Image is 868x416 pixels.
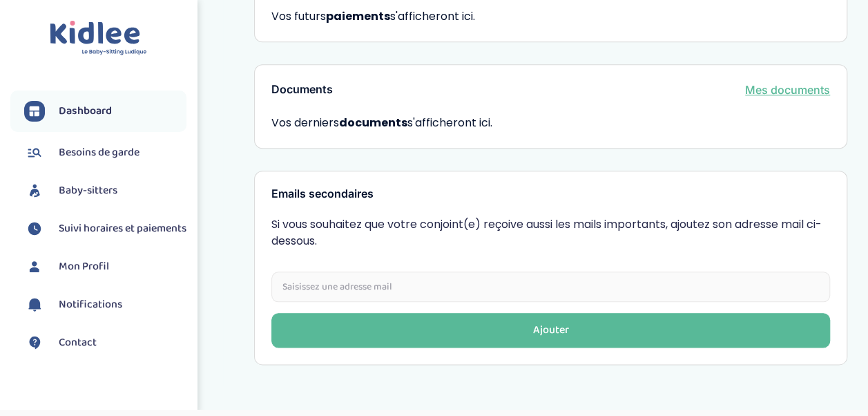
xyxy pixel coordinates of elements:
[24,256,45,277] img: profil.svg
[59,103,112,120] span: Dashboard
[24,180,186,201] a: Baby-sitters
[24,142,45,163] img: besoin.svg
[59,334,97,351] span: Contact
[59,258,109,275] span: Mon Profil
[59,220,186,237] span: Suivi horaires et paiements
[339,115,407,131] strong: documents
[24,332,186,353] a: Contact
[745,82,830,98] a: Mes documents
[59,296,122,313] span: Notifications
[24,101,45,122] img: dashboard.svg
[24,256,186,277] a: Mon Profil
[59,182,117,199] span: Baby-sitters
[271,84,333,96] h3: Documents
[24,101,186,122] a: Dashboard
[24,294,45,315] img: notification.svg
[24,218,45,239] img: suivihoraire.svg
[59,144,139,161] span: Besoins de garde
[271,115,830,131] span: Vos derniers s'afficheront ici.
[271,8,475,24] span: Vos futurs s'afficheront ici.
[326,8,390,24] strong: paiements
[532,323,568,339] div: Ajouter
[271,216,830,249] p: Si vous souhaitez que votre conjoint(e) reçoive aussi les mails importants, ajoutez son adresse m...
[24,218,186,239] a: Suivi horaires et paiements
[24,180,45,201] img: babysitters.svg
[271,188,830,200] h3: Emails secondaires
[271,313,830,348] button: Ajouter
[271,272,830,302] input: Saisissez une adresse mail
[24,332,45,353] img: contact.svg
[24,142,186,163] a: Besoins de garde
[24,294,186,315] a: Notifications
[50,21,147,56] img: logo.svg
